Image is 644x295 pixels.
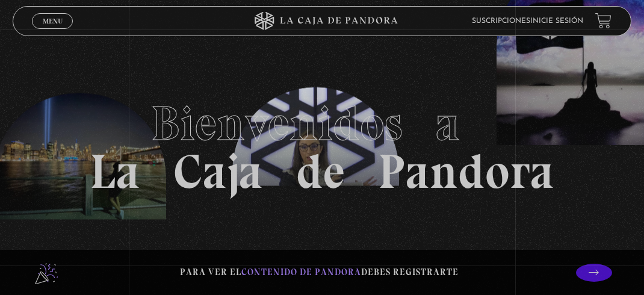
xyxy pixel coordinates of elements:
[90,99,554,196] h1: La Caja de Pandora
[241,267,361,278] span: contenido de Pandora
[180,264,459,281] p: Para ver el debes registrarte
[595,13,611,29] a: View your shopping cart
[472,17,530,25] a: Suscripciones
[530,17,583,25] a: Inicie sesión
[43,17,63,25] span: Menu
[151,95,493,152] span: Bienvenidos a
[39,28,67,36] span: Cerrar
